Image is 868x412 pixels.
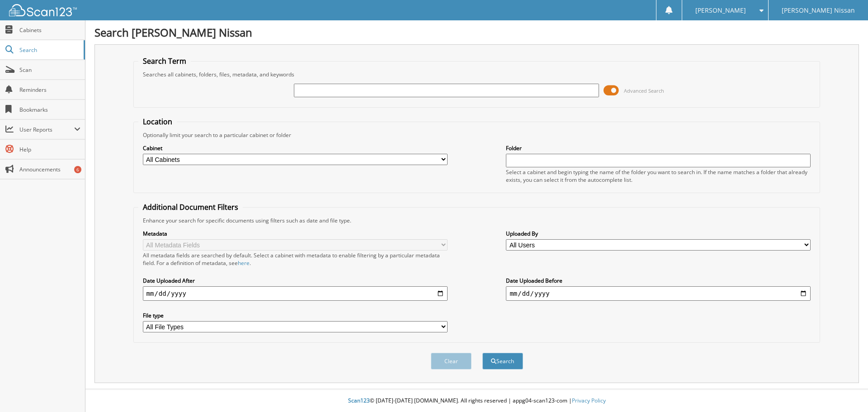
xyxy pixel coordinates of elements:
legend: Location [138,117,177,127]
label: Folder [506,144,811,152]
div: © [DATE]-[DATE] [DOMAIN_NAME]. All rights reserved | appg04-scan123-com | [85,390,868,412]
div: Searches all cabinets, folders, files, metadata, and keywords [138,71,816,78]
a: Privacy Policy [572,397,606,404]
div: All metadata fields are searched by default. Select a cabinet with metadata to enable filtering b... [143,251,448,267]
span: Help [19,146,80,153]
span: Cabinets [19,26,80,34]
label: Metadata [143,230,448,237]
span: Announcements [19,166,80,173]
img: scan123-logo-white.svg [9,4,77,16]
span: Scan123 [348,397,370,404]
input: end [506,286,811,301]
span: Search [19,46,79,54]
legend: Search Term [138,56,191,66]
div: Select a cabinet and begin typing the name of the folder you want to search in. If the name match... [506,168,811,184]
div: Enhance your search for specific documents using filters such as date and file type. [138,217,816,224]
legend: Additional Document Filters [138,202,243,212]
label: Date Uploaded After [143,277,448,284]
span: Scan [19,66,80,74]
span: [PERSON_NAME] Nissan [782,8,855,13]
label: File type [143,312,448,319]
label: Date Uploaded Before [506,277,811,284]
span: User Reports [19,126,74,133]
a: here [238,259,250,267]
button: Clear [431,353,472,369]
button: Search [482,353,523,369]
span: Reminders [19,86,80,94]
h1: Search [PERSON_NAME] Nissan [94,25,859,40]
span: Advanced Search [624,87,664,94]
span: Bookmarks [19,106,80,114]
input: start [143,286,448,301]
label: Cabinet [143,144,448,152]
div: Optionally limit your search to a particular cabinet or folder [138,131,816,139]
label: Uploaded By [506,230,811,237]
div: 6 [74,166,81,173]
span: [PERSON_NAME] [695,8,746,13]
